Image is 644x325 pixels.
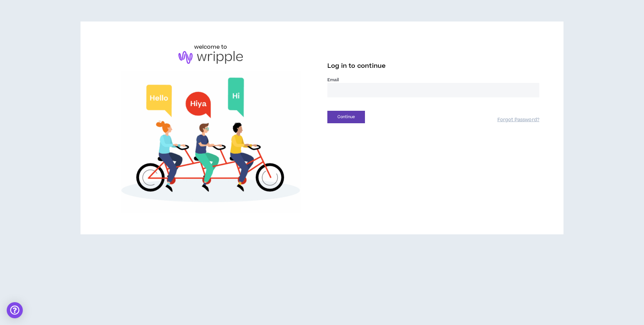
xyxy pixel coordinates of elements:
img: Welcome to Wripple [105,71,317,213]
img: logo-brand.png [178,51,243,64]
a: Forgot Password? [497,117,539,123]
label: Email [327,77,539,83]
span: Log in to continue [327,62,386,70]
h6: welcome to [194,43,227,51]
button: Continue [327,111,365,123]
div: Open Intercom Messenger [7,302,23,318]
